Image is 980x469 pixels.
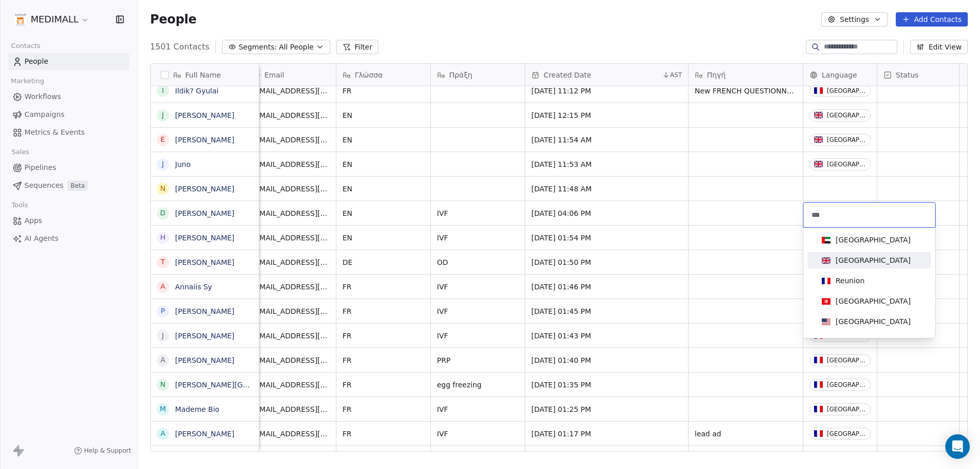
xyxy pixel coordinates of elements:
div: [GEOGRAPHIC_DATA] [836,316,911,327]
div: Suggestions [807,232,931,334]
div: [GEOGRAPHIC_DATA] [836,235,911,245]
div: [GEOGRAPHIC_DATA] [836,296,911,306]
div: [GEOGRAPHIC_DATA] [836,255,911,265]
div: Reunion [836,276,865,286]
